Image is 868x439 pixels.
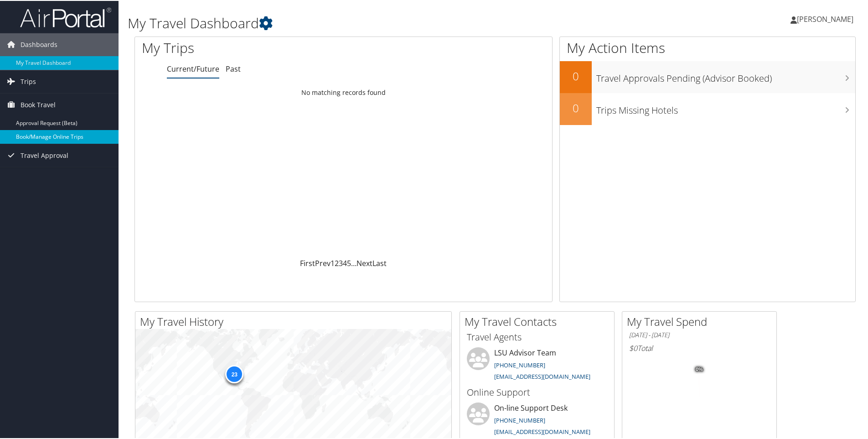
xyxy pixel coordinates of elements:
h2: My Travel History [140,313,451,329]
li: LSU Advisor Team [462,346,612,384]
h2: 0 [560,68,592,83]
span: Book Travel [21,93,56,115]
h6: [DATE] - [DATE] [629,330,770,339]
a: 3 [339,257,343,267]
span: $0 [629,342,637,352]
span: … [351,257,356,267]
span: Trips [21,69,36,92]
a: [EMAIL_ADDRESS][DOMAIN_NAME] [494,427,590,435]
img: airportal-logo.png [20,6,111,27]
span: [PERSON_NAME] [797,13,853,23]
h3: Online Support [467,385,607,398]
h2: My Travel Spend [627,313,776,329]
div: 23 [225,364,243,382]
a: 0Travel Approvals Pending (Advisor Booked) [560,60,855,92]
a: 5 [347,257,351,267]
h2: 0 [560,99,592,115]
a: Last [372,257,387,267]
a: 2 [335,257,339,267]
a: First [300,257,315,267]
h3: Travel Approvals Pending (Advisor Booked) [596,67,855,84]
li: On-line Support Desk [462,402,612,439]
h1: My Travel Dashboard [128,13,618,32]
h3: Trips Missing Hotels [596,99,855,116]
a: [PHONE_NUMBER] [494,360,545,368]
h2: My Travel Contacts [465,313,614,329]
span: Travel Approval [21,143,68,166]
a: Next [356,257,372,267]
span: Dashboards [21,32,57,55]
a: 1 [331,257,335,267]
tspan: 0% [696,366,703,371]
a: Prev [315,257,331,267]
td: No matching records found [135,84,552,100]
a: 4 [343,257,347,267]
a: [PERSON_NAME] [790,5,863,32]
h1: My Action Items [560,37,855,57]
a: Past [226,63,241,73]
a: [PHONE_NUMBER] [494,415,545,423]
a: [EMAIL_ADDRESS][DOMAIN_NAME] [494,371,590,380]
a: Current/Future [167,63,219,73]
h6: Total [629,342,770,352]
h3: Travel Agents [467,330,607,343]
h1: My Trips [142,37,372,57]
a: 0Trips Missing Hotels [560,92,855,124]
